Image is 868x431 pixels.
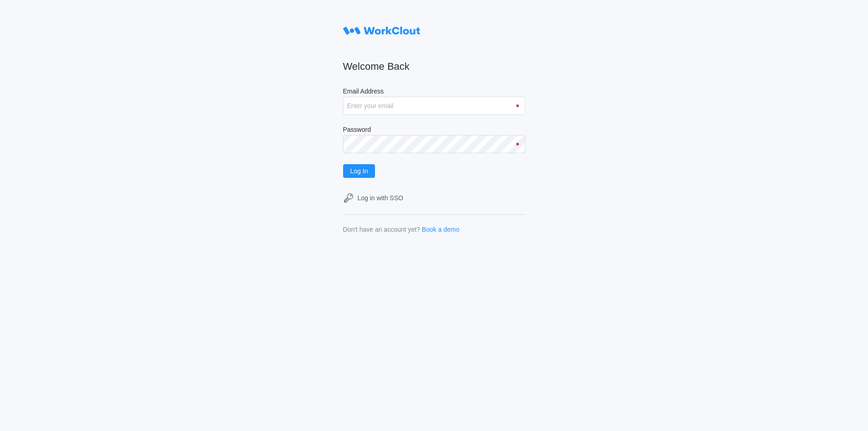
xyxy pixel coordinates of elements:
div: Don't have an account yet? [343,226,420,233]
button: Log In [343,164,375,178]
span: Log In [350,168,368,174]
a: Log in with SSO [343,192,525,203]
label: Password [343,126,525,135]
div: Log in with SSO [358,194,403,202]
h2: Welcome Back [343,60,525,73]
label: Email Address [343,88,525,97]
a: Book a demo [422,226,460,233]
input: Enter your email [343,97,525,115]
